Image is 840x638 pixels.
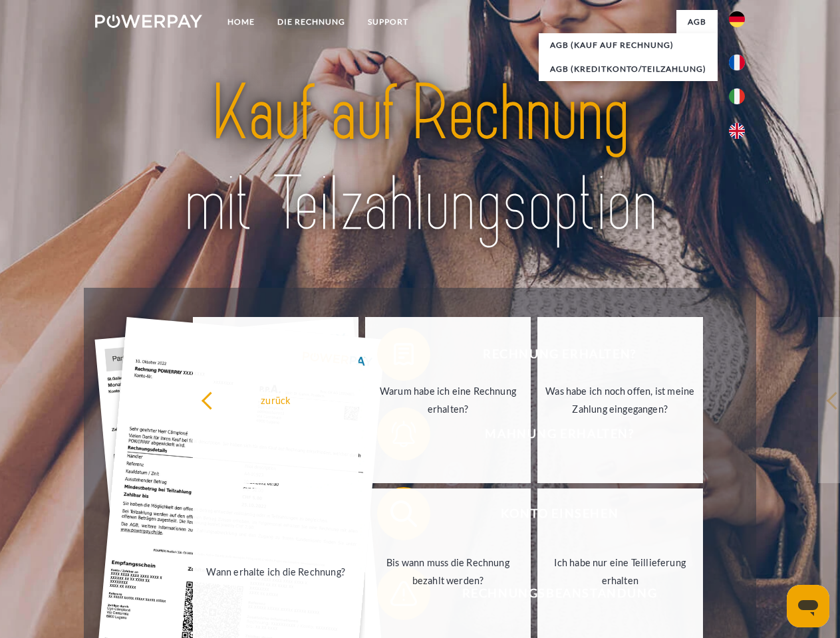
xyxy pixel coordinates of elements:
a: Was habe ich noch offen, ist meine Zahlung eingegangen? [537,317,703,483]
img: it [729,88,745,104]
div: Warum habe ich eine Rechnung erhalten? [373,382,523,418]
div: Wann erhalte ich die Rechnung? [201,562,350,580]
a: DIE RECHNUNG [266,10,356,34]
div: Bis wann muss die Rechnung bezahlt werden? [373,554,523,589]
a: Home [216,10,266,34]
div: Ich habe nur eine Teillieferung erhalten [545,554,695,589]
iframe: Schaltfläche zum Öffnen des Messaging-Fensters [787,585,829,627]
a: AGB (Kauf auf Rechnung) [539,33,718,57]
a: AGB (Kreditkonto/Teilzahlung) [539,57,718,81]
a: agb [676,10,718,34]
div: Was habe ich noch offen, ist meine Zahlung eingegangen? [545,382,695,418]
img: de [729,11,745,27]
img: fr [729,54,745,70]
img: logo-powerpay-white.svg [95,15,202,28]
img: title-powerpay_de.svg [127,64,713,255]
a: SUPPORT [356,10,420,34]
div: zurück [201,391,350,409]
img: en [729,123,745,139]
